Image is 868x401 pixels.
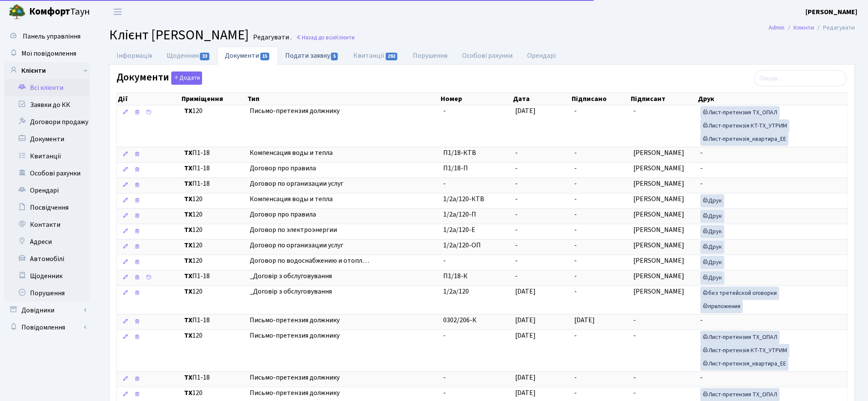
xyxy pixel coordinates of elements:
[443,271,468,281] span: П1/18-К
[4,79,90,96] a: Всі клієнти
[278,47,346,64] a: Подати заявку
[184,388,243,398] span: 120
[701,194,725,208] a: Друк
[455,47,520,65] a: Особові рахунки
[184,179,243,189] span: П1-18
[4,148,90,165] a: Квитанції
[247,93,440,105] th: Тип
[117,93,181,105] th: Дії
[4,96,90,113] a: Заявки до КК
[4,165,90,182] a: Особові рахунки
[516,179,518,188] span: -
[4,199,90,216] a: Посвідчення
[701,287,779,300] a: без третейской оговорки
[109,47,159,65] a: Інформація
[633,148,684,157] span: [PERSON_NAME]
[107,5,128,19] button: Переключити навігацію
[814,23,855,33] li: Редагувати
[250,241,436,250] span: Договор по организации услуг
[335,33,355,42] span: Клієнти
[443,256,446,265] span: -
[443,106,446,116] span: -
[516,225,518,235] span: -
[633,225,684,235] span: [PERSON_NAME]
[701,225,725,238] a: Друк
[633,194,684,204] span: [PERSON_NAME]
[4,28,90,45] a: Панель управління
[633,373,636,382] span: -
[440,93,512,105] th: Номер
[520,47,564,65] a: Орендарі
[443,373,446,382] span: -
[116,71,202,85] label: Документи
[754,70,847,86] input: Пошук...
[633,179,684,188] span: [PERSON_NAME]
[250,373,436,383] span: Письмо-претензия должнику
[574,241,577,250] span: -
[250,331,436,341] span: Письмо-претензия должнику
[516,210,518,219] span: -
[574,373,577,382] span: -
[443,315,477,325] span: 0302/206-К
[443,287,469,296] span: 1/2а/120
[574,287,577,296] span: -
[250,194,436,204] span: Компенсация воды и тепла
[4,302,90,319] a: Довідники
[701,271,725,285] a: Друк
[21,49,76,58] span: Мої повідомлення
[701,300,743,313] a: приложения
[516,241,518,250] span: -
[701,148,703,157] span: -
[443,148,476,157] span: П1/18-КТВ
[516,106,536,116] span: [DATE]
[574,225,577,235] span: -
[443,163,468,173] span: П1/18-П
[4,250,90,267] a: Автомобілі
[184,287,192,296] b: ТХ
[250,388,436,398] span: Письмо-претензия должнику
[574,315,595,325] span: [DATE]
[184,210,192,219] b: ТХ
[184,373,192,382] b: ТХ
[633,388,636,398] span: -
[184,163,192,173] b: ТХ
[516,194,518,204] span: -
[574,148,577,157] span: -
[4,216,90,233] a: Контакти
[701,106,780,119] a: Лист-претензия ТХ_ОПАЛ
[512,93,571,105] th: Дата
[406,47,455,65] a: Порушення
[184,256,243,266] span: 120
[574,271,577,281] span: -
[633,256,684,265] span: [PERSON_NAME]
[4,182,90,199] a: Орендарі
[516,287,536,296] span: [DATE]
[250,315,436,325] span: Письмо-претензия должнику
[184,241,243,250] span: 120
[633,210,684,219] span: [PERSON_NAME]
[386,53,398,60] span: 292
[443,179,446,188] span: -
[184,163,243,173] span: П1-18
[184,225,243,235] span: 120
[443,225,475,235] span: 1/2а/120-Е
[516,271,518,281] span: -
[346,47,406,65] a: Квитанції
[4,45,90,62] a: Мої повідомлення
[443,194,484,204] span: 1/2а/120-КТВ
[701,315,703,325] span: -
[574,331,577,340] span: -
[574,256,577,265] span: -
[633,287,684,296] span: [PERSON_NAME]
[184,388,192,398] b: ТХ
[250,106,436,116] span: Письмо-претензия должнику
[29,5,70,18] b: Комфорт
[184,287,243,297] span: 120
[4,319,90,336] a: Повідомлення
[250,163,436,173] span: Договор про правила
[250,210,436,220] span: Договор про правила
[184,331,192,340] b: ТХ
[701,344,790,357] a: Лист-претензія КТ-ТХ_УТРИМ
[516,388,536,398] span: [DATE]
[701,119,790,133] a: Лист-претензія КТ-ТХ_УТРИМ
